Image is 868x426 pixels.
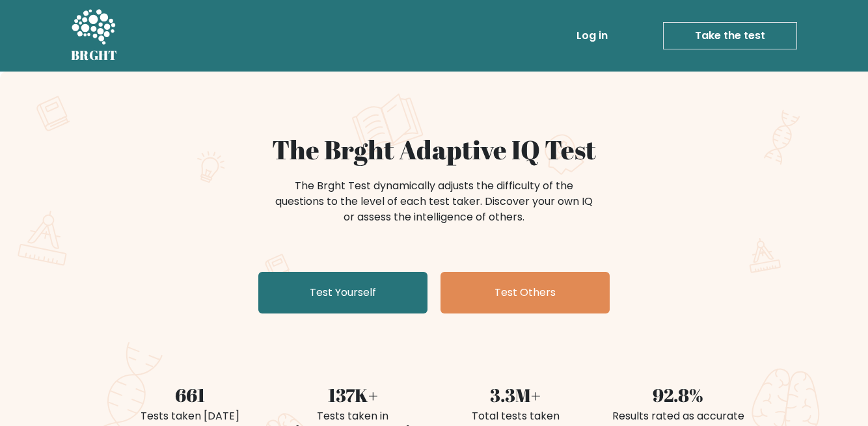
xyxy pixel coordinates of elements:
[604,381,752,408] div: 92.8%
[116,134,752,165] h1: The Brght Adaptive IQ Test
[604,408,752,424] div: Results rated as accurate
[442,408,589,424] div: Total tests taken
[258,272,427,313] a: Test Yourself
[71,5,118,66] a: BRGHT
[663,22,797,49] a: Take the test
[442,381,589,408] div: 3.3M+
[116,408,264,424] div: Tests taken [DATE]
[116,381,264,408] div: 661
[571,23,613,49] a: Log in
[441,272,610,313] a: Test Others
[279,381,426,408] div: 137K+
[71,47,118,63] h5: BRGHT
[271,178,597,225] div: The Brght Test dynamically adjusts the difficulty of the questions to the level of each test take...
